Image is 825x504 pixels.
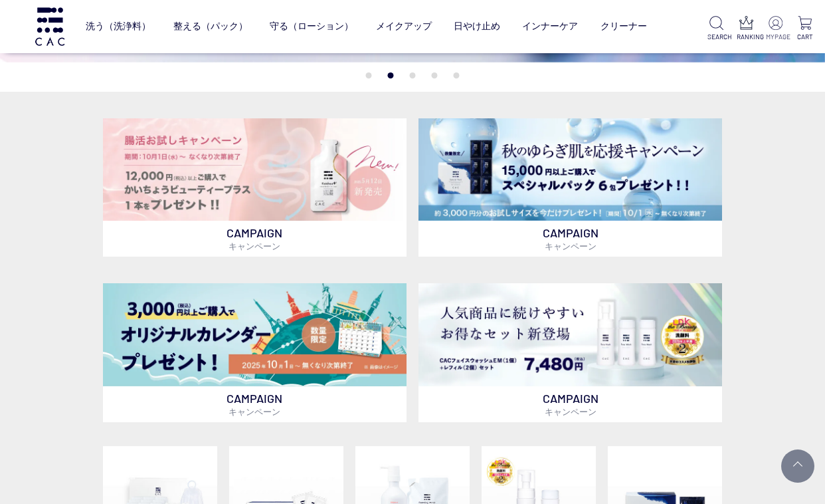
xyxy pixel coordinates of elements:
span: キャンペーン [545,406,596,417]
a: メイクアップ [376,10,432,43]
img: フェイスウォッシュ＋レフィル2個セット [418,283,721,386]
p: CAMPAIGN [103,221,406,257]
p: SEARCH [707,32,726,42]
img: 腸活お試しキャンペーン [103,118,406,221]
a: カレンダープレゼント カレンダープレゼント CAMPAIGNキャンペーン [103,283,406,422]
a: SEARCH [707,16,726,42]
img: スペシャルパックお試しプレゼント [418,118,721,221]
p: MYPAGE [766,32,784,42]
a: 日やけ止め [454,10,500,43]
button: 2 of 5 [388,72,394,78]
a: MYPAGE [766,16,784,42]
p: RANKING [737,32,755,42]
button: 5 of 5 [454,72,460,78]
button: 3 of 5 [410,72,416,78]
a: スペシャルパックお試しプレゼント スペシャルパックお試しプレゼント CAMPAIGNキャンペーン [418,118,721,257]
a: 洗う（洗浄料） [86,10,151,43]
a: 整える（パック） [173,10,248,43]
span: キャンペーン [229,406,280,417]
a: 腸活お試しキャンペーン 腸活お試しキャンペーン CAMPAIGNキャンペーン [103,118,406,257]
img: カレンダープレゼント [103,283,406,386]
a: フェイスウォッシュ＋レフィル2個セット フェイスウォッシュ＋レフィル2個セット CAMPAIGNキャンペーン [418,283,721,422]
span: キャンペーン [229,241,280,251]
button: 1 of 5 [366,72,372,78]
a: インナーケア [522,10,578,43]
button: 4 of 5 [432,72,438,78]
p: CAMPAIGN [418,386,721,422]
a: 守る（ローション） [270,10,353,43]
p: CAMPAIGN [418,221,721,257]
span: キャンペーン [545,241,596,251]
img: logo [33,7,66,45]
a: CART [796,16,814,42]
p: CART [796,32,814,42]
a: RANKING [737,16,755,42]
a: クリーナー [600,10,647,43]
p: CAMPAIGN [103,386,406,422]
